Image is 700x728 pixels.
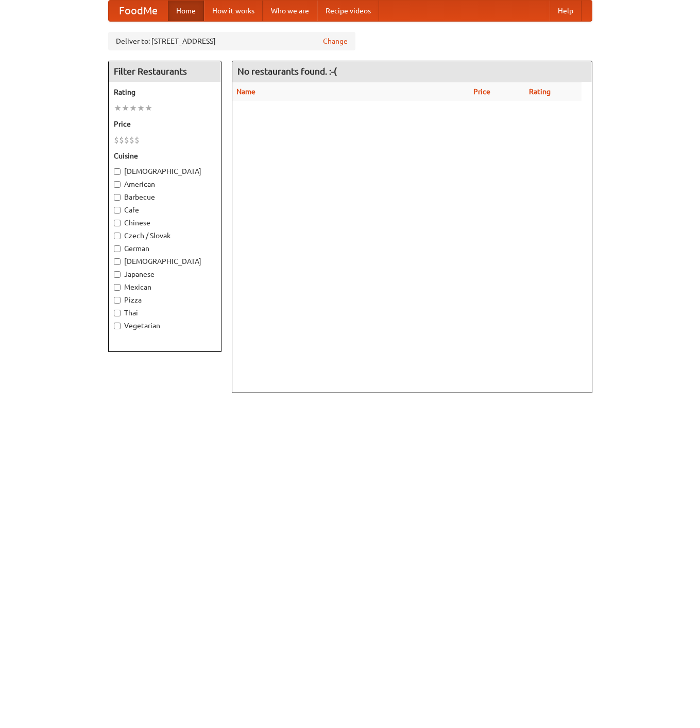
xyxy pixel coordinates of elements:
[129,134,134,146] li: $
[129,102,137,114] li: ★
[114,151,216,161] h5: Cuisine
[114,192,216,202] label: Barbecue
[204,1,263,21] a: How it works
[114,323,121,329] input: Vegetarian
[114,134,119,146] li: $
[114,205,216,215] label: Cafe
[529,87,551,96] a: Rating
[134,134,140,146] li: $
[114,256,216,267] label: [DEMOGRAPHIC_DATA]
[114,168,121,175] input: [DEMOGRAPHIC_DATA]
[114,220,121,226] input: Chinese
[237,66,337,76] ng-pluralize: No restaurants found. :-(
[114,218,216,228] label: Chinese
[114,258,121,265] input: [DEMOGRAPHIC_DATA]
[114,166,216,176] label: [DEMOGRAPHIC_DATA]
[168,1,204,21] a: Home
[263,1,317,21] a: Who we are
[109,1,168,21] a: FoodMe
[137,102,145,114] li: ★
[114,282,216,292] label: Mexican
[114,269,216,279] label: Japanese
[124,134,129,146] li: $
[114,119,216,129] h5: Price
[114,321,216,331] label: Vegetarian
[114,102,122,114] li: ★
[108,32,355,50] div: Deliver to: [STREET_ADDRESS]
[114,310,121,316] input: Thai
[114,243,216,254] label: German
[114,233,121,239] input: Czech / Slovak
[317,1,379,21] a: Recipe videos
[114,207,121,214] input: Cafe
[236,87,255,96] a: Name
[114,271,121,278] input: Japanese
[550,1,582,21] a: Help
[114,295,216,305] label: Pizza
[119,134,124,146] li: $
[114,308,216,318] label: Thai
[114,87,216,97] h5: Rating
[114,181,121,188] input: American
[473,87,490,96] a: Price
[109,61,221,82] h4: Filter Restaurants
[114,245,121,252] input: German
[114,297,121,304] input: Pizza
[114,284,121,291] input: Mexican
[114,230,216,241] label: Czech / Slovak
[114,179,216,189] label: American
[323,36,348,46] a: Change
[145,102,152,114] li: ★
[114,194,121,201] input: Barbecue
[122,102,129,114] li: ★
